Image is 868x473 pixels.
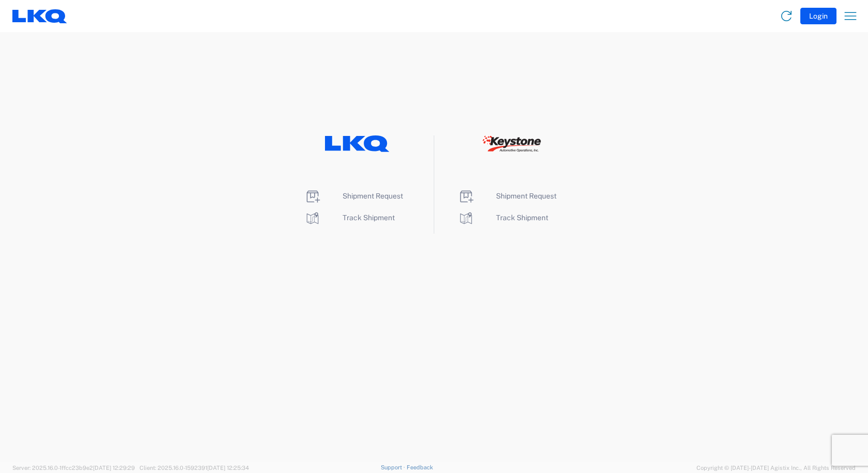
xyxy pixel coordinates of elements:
a: Shipment Request [458,192,556,200]
button: Login [800,8,836,24]
span: Shipment Request [496,192,556,200]
a: Shipment Request [304,192,403,200]
a: Track Shipment [458,213,548,222]
span: Track Shipment [496,213,548,222]
span: [DATE] 12:29:29 [93,465,135,471]
span: [DATE] 12:25:34 [207,465,249,471]
span: Copyright © [DATE]-[DATE] Agistix Inc., All Rights Reserved [696,463,856,472]
a: Track Shipment [304,213,395,222]
span: Shipment Request [343,192,403,200]
a: Support [381,464,407,470]
span: Track Shipment [343,213,395,222]
span: Client: 2025.16.0-1592391 [139,465,249,471]
a: Feedback [407,464,433,470]
span: Server: 2025.16.0-1ffcc23b9e2 [12,465,135,471]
